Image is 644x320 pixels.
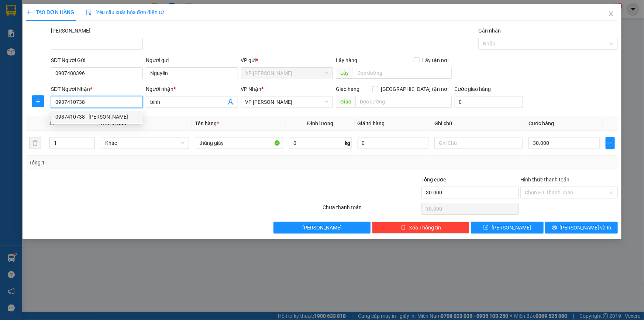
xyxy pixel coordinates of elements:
[105,137,185,149] span: Khác
[302,224,342,232] span: [PERSON_NAME]
[608,11,614,17] span: close
[51,28,90,34] label: Mã ĐH
[606,140,614,146] span: plus
[195,137,283,149] input: VD: Bàn, Ghế
[86,10,92,16] img: icon
[55,113,138,121] div: 0937410738 - [PERSON_NAME]
[353,67,452,79] input: Dọc đường
[146,85,238,93] div: Người nhận
[228,99,234,105] span: user-add
[4,4,30,30] img: logo.jpg
[471,222,544,234] button: save[PERSON_NAME]
[49,120,55,126] span: SL
[401,225,406,231] span: delete
[455,86,491,92] label: Cước giao hàng
[545,222,618,234] button: printer[PERSON_NAME] và In
[273,222,371,234] button: [PERSON_NAME]
[431,116,526,131] th: Ghi chú
[51,40,98,64] li: VP VP [PERSON_NAME] Lão
[51,56,143,64] div: SĐT Người Gửi
[322,203,421,216] div: Chưa thanh toán
[32,98,44,104] span: plus
[4,4,107,31] li: Nam Hải Limousine
[4,40,51,56] li: VP VP [PERSON_NAME]
[421,177,446,183] span: Tổng cước
[51,38,143,50] input: Mã ĐH
[241,86,262,92] span: VP Nhận
[601,4,621,24] button: Close
[409,224,441,232] span: Xóa Thông tin
[307,120,333,126] span: Định lượng
[483,225,489,231] span: save
[245,96,328,108] span: VP Phạm Ngũ Lão
[195,120,219,126] span: Tên hàng
[336,57,357,63] span: Lấy hàng
[378,85,452,93] span: [GEOGRAPHIC_DATA] tận nơi
[86,9,164,15] span: Yêu cầu xuất hóa đơn điện tử
[520,177,569,183] label: Hình thức thanh toán
[434,137,523,149] input: Ghi Chú
[478,28,501,34] label: Gán nhãn
[51,111,143,123] div: 0937410738 - Kim Dung
[455,96,523,108] input: Cước giao hàng
[26,9,74,15] span: TẠO ĐƠN HÀNG
[560,224,612,232] span: [PERSON_NAME] và In
[344,137,352,149] span: kg
[29,159,249,167] div: Tổng: 1
[245,68,328,79] span: VP Phan Thiết
[29,137,41,149] button: delete
[606,137,615,149] button: plus
[420,56,452,64] span: Lấy tận nơi
[355,96,452,108] input: Dọc đường
[336,96,355,108] span: Giao
[552,225,557,231] span: printer
[26,10,31,15] span: plus
[492,224,531,232] span: [PERSON_NAME]
[336,86,359,92] span: Giao hàng
[336,67,353,79] span: Lấy
[241,56,333,64] div: VP gửi
[51,85,143,93] div: SĐT Người Nhận
[528,120,554,126] span: Cước hàng
[358,137,429,149] input: 0
[372,222,469,234] button: deleteXóa Thông tin
[358,120,385,126] span: Giá trị hàng
[32,95,44,107] button: plus
[146,56,238,64] div: Người gửi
